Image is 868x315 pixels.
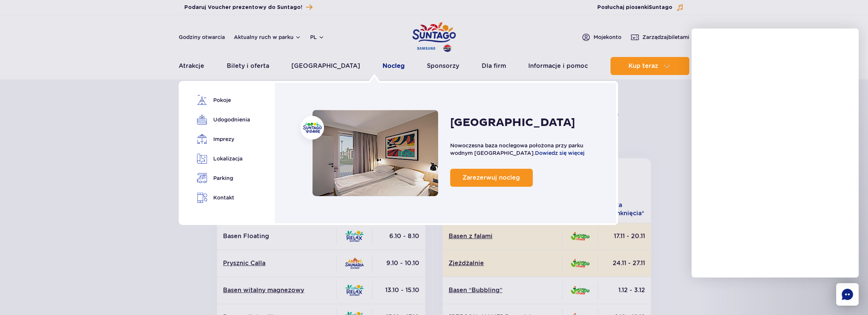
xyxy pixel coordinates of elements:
[179,33,225,41] a: Godziny otwarcia
[197,95,247,105] a: Pokoje
[312,110,438,196] a: Nocleg
[450,115,575,130] h2: [GEOGRAPHIC_DATA]
[197,134,247,144] a: Imprezy
[450,169,533,187] a: Zarezerwuj nocleg
[427,57,459,75] a: Sponsorzy
[610,57,689,75] button: Kup teraz
[692,28,859,277] iframe: chatbot
[582,33,621,42] a: Mojekonto
[642,33,689,41] span: Zarządzaj biletami
[234,34,301,40] button: Aktualny ruch w parku
[179,57,204,75] a: Atrakcje
[197,173,247,183] a: Parking
[463,174,520,181] span: Zarezerwuj nocleg
[535,150,585,156] a: Dowiedz się więcej
[383,57,405,75] a: Nocleg
[482,57,506,75] a: Dla firm
[197,153,247,164] a: Lokalizacja
[836,283,859,306] div: Chat
[197,192,247,203] a: Kontakt
[303,122,322,133] img: Suntago
[291,57,360,75] a: [GEOGRAPHIC_DATA]
[227,57,269,75] a: Bilety i oferta
[594,33,621,41] span: Moje konto
[197,114,247,125] a: Udogodnienia
[528,57,588,75] a: Informacje i pomoc
[628,63,658,69] span: Kup teraz
[630,33,689,42] a: Zarządzajbiletami
[450,142,601,157] p: Nowoczesna baza noclegowa położona przy parku wodnym [GEOGRAPHIC_DATA].
[310,33,324,41] button: pl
